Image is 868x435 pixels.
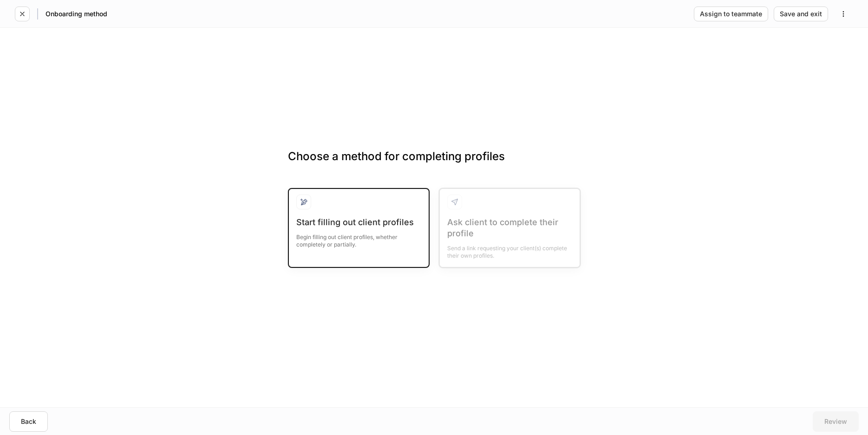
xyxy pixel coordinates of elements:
[21,418,36,425] div: Back
[9,411,48,432] button: Back
[288,149,581,179] h3: Choose a method for completing profiles
[46,9,107,19] h5: Onboarding method
[296,228,421,248] div: Begin filling out client profiles, whether completely or partially.
[780,11,822,17] div: Save and exit
[774,6,828,21] button: Save and exit
[296,217,421,228] div: Start filling out client profiles
[694,6,768,21] button: Assign to teammate
[700,11,762,17] div: Assign to teammate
